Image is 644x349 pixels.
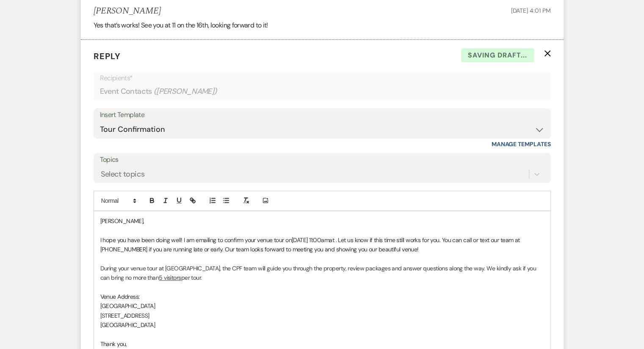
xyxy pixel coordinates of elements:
h5: [PERSON_NAME] [94,6,161,16]
p: Recipients* [100,73,544,84]
span: per tour. [181,274,202,281]
a: Manage Templates [492,140,551,148]
label: Topics [100,154,544,166]
span: ( [PERSON_NAME] ) [154,86,217,97]
span: [DATE] 4:01 PM [511,7,550,14]
span: Saving draft... [461,48,534,63]
p: [PERSON_NAME], [100,216,544,226]
div: Insert Template [100,109,544,121]
p: Yes that’s works! See you at 11 on the 16th, looking forward to it! [94,20,551,31]
p: [GEOGRAPHIC_DATA] [100,301,544,311]
div: Event Contacts [100,83,544,100]
p: [STREET_ADDRESS] [100,311,544,320]
span: Reply [94,51,121,62]
p: Thank you, [100,339,544,349]
span: [DATE] 11:00am [292,236,329,244]
div: Select topics [101,168,145,180]
p: [GEOGRAPHIC_DATA] [100,320,544,330]
span: During your venue tour at [GEOGRAPHIC_DATA], the CPF team will guide you through the property, re... [100,264,538,281]
p: I hope you have been doing well! I am emailing to confirm your venue tour on at . Let us know if ... [100,235,544,254]
u: 5 visitors [159,274,181,281]
p: Venue Address: [100,292,544,301]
